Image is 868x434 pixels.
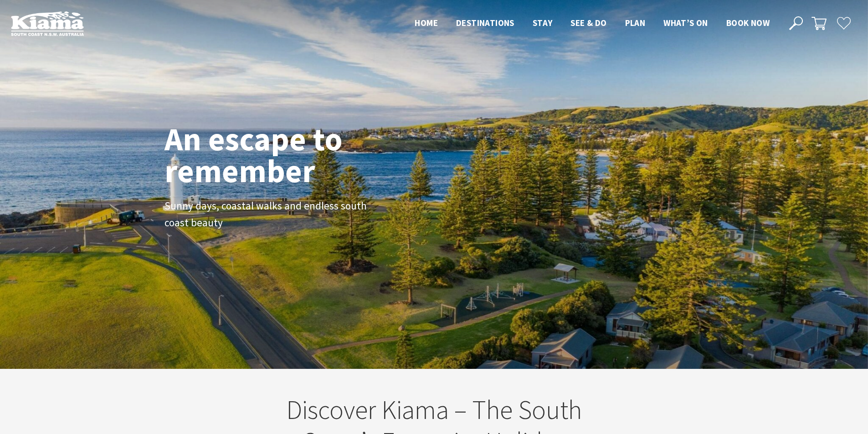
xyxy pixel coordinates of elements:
nav: Main Menu [406,16,779,31]
span: Book now [726,17,770,28]
h1: An escape to remember [164,123,415,187]
span: Destinations [456,17,514,28]
span: What’s On [663,17,708,28]
img: Kiama Logo [11,11,84,36]
span: Plan [625,17,646,28]
p: Sunny days, coastal walks and endless south coast beauty [164,198,370,231]
span: Home [415,17,438,28]
span: Stay [533,17,553,28]
span: See & Do [570,17,606,28]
